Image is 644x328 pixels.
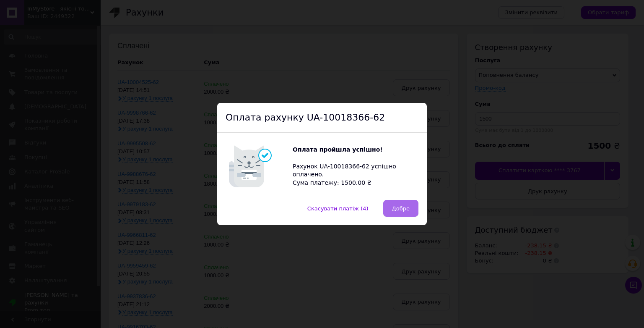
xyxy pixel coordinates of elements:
[307,205,369,212] span: Скасувати платіж (4)
[392,205,410,212] span: Добре
[299,200,377,217] button: Скасувати платіж (4)
[293,146,418,187] div: Рахунок UA-10018366-62 успішно оплачено. Сума платежу: 1500.00 ₴
[293,146,383,153] b: Оплата пройшла успішно!
[226,141,293,192] img: Котик говорить Оплата пройшла успішно!
[383,200,418,217] button: Добре
[217,103,427,133] div: Оплата рахунку UA-10018366-62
